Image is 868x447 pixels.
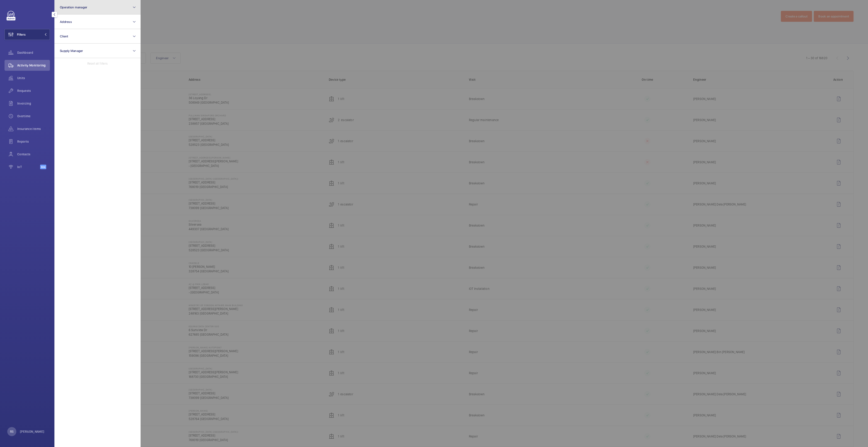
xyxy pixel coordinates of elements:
[20,429,44,434] p: [PERSON_NAME]
[17,63,50,68] span: Activity Monitoring
[17,101,50,106] span: Invoicing
[17,50,50,55] span: Dashboard
[17,165,40,169] span: IoT
[17,152,50,156] span: Contacts
[17,32,26,37] span: Filters
[17,114,50,118] span: Overtime
[17,88,50,93] span: Requests
[17,139,50,144] span: Reports
[17,127,50,131] span: Insurance items
[10,429,14,434] p: RS
[17,76,50,80] span: Units
[5,29,50,40] button: Filters
[40,165,46,169] span: Beta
